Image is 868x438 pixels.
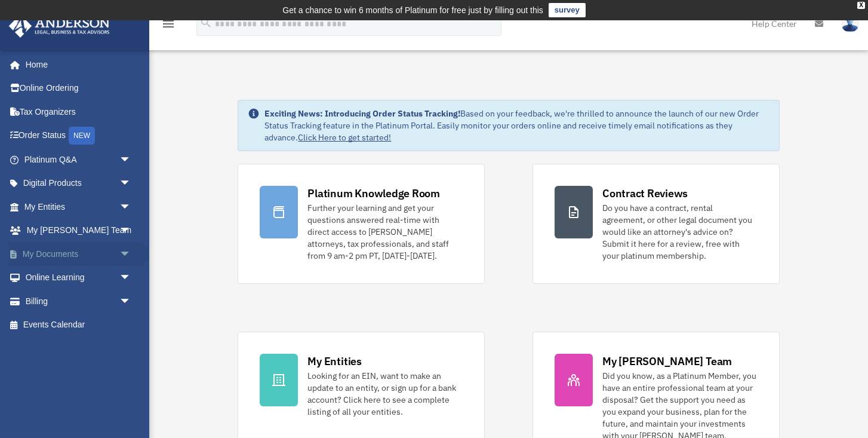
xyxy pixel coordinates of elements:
[8,266,149,290] a: Online Learningarrow_drop_down
[8,124,149,148] a: Order StatusNEW
[119,289,143,314] span: arrow_drop_down
[307,354,361,369] div: My Entities
[857,2,865,9] div: close
[119,242,143,267] span: arrow_drop_down
[298,132,391,143] a: Click Here to get started!
[841,15,859,32] img: User Pic
[119,171,143,196] span: arrow_drop_down
[238,164,485,284] a: Platinum Knowledge Room Further your learning and get your questions answered real-time with dire...
[602,202,758,262] div: Do you have a contract, rental agreement, or other legal document you would like an attorney's ad...
[264,108,460,119] strong: Exciting News: Introducing Order Status Tracking!
[282,3,543,17] div: Get a chance to win 6 months of Platinum for free just by filling out this
[199,16,213,29] i: search
[8,76,149,100] a: Online Ordering
[8,219,149,243] a: My [PERSON_NAME] Teamarrow_drop_down
[307,202,463,262] div: Further your learning and get your questions answered real-time with direct access to [PERSON_NAM...
[69,127,95,145] div: NEW
[8,313,149,337] a: Events Calendar
[602,354,732,369] div: My [PERSON_NAME] Team
[119,148,143,172] span: arrow_drop_down
[533,164,780,284] a: Contract Reviews Do you have a contract, rental agreement, or other legal document you would like...
[161,21,176,31] a: menu
[8,171,149,195] a: Digital Productsarrow_drop_down
[8,242,149,266] a: My Documentsarrow_drop_down
[602,186,688,201] div: Contract Reviews
[8,53,143,76] a: Home
[8,100,149,124] a: Tax Organizers
[264,108,769,143] div: Based on your feedback, we're thrilled to announce the launch of our new Order Status Tracking fe...
[161,17,176,31] i: menu
[8,148,149,171] a: Platinum Q&Aarrow_drop_down
[119,266,143,290] span: arrow_drop_down
[307,370,463,418] div: Looking for an EIN, want to make an update to an entity, or sign up for a bank account? Click her...
[8,195,149,219] a: My Entitiesarrow_drop_down
[8,289,149,313] a: Billingarrow_drop_down
[549,3,586,17] a: survey
[307,186,440,201] div: Platinum Knowledge Room
[119,219,143,243] span: arrow_drop_down
[119,195,143,219] span: arrow_drop_down
[5,14,113,38] img: Anderson Advisors Platinum Portal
